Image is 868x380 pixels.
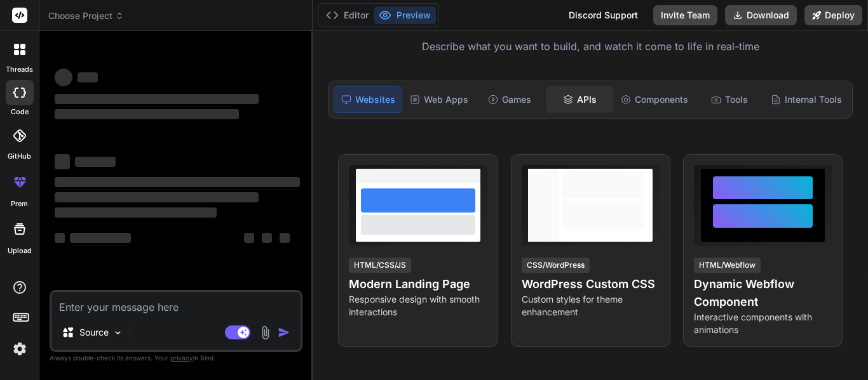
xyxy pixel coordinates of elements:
h4: Modern Landing Page [349,275,487,293]
label: code [11,107,29,117]
img: attachment [258,325,273,340]
span: ‌ [78,72,98,82]
h4: WordPress Custom CSS [522,275,660,293]
span: ‌ [262,233,272,243]
span: ‌ [55,233,65,243]
img: settings [9,338,31,360]
button: Editor [321,6,374,24]
label: Upload [8,246,32,256]
span: ‌ [280,233,290,243]
img: icon [278,326,290,339]
div: Games [476,86,543,113]
span: privacy [170,354,193,362]
h4: Dynamic Webflow Component [694,275,832,311]
button: Deploy [804,5,862,25]
span: Choose Project [48,10,124,22]
button: Download [725,5,797,25]
span: ‌ [244,233,254,243]
label: GitHub [8,151,31,162]
label: threads [6,64,33,75]
span: ‌ [55,109,239,119]
p: Source [79,326,109,339]
div: Components [616,86,693,113]
div: HTML/Webflow [694,258,761,273]
div: CSS/WordPress [522,258,590,273]
span: ‌ [75,157,116,167]
span: ‌ [70,233,131,243]
span: ‌ [55,154,70,169]
img: Pick Models [112,327,123,338]
div: Websites [334,86,402,113]
div: Discord Support [561,5,646,25]
p: Custom styles for theme enhancement [522,293,660,318]
span: ‌ [55,177,300,187]
div: APIs [546,86,613,113]
button: Invite Team [653,5,717,25]
div: HTML/CSS/JS [349,258,411,273]
span: ‌ [55,192,259,202]
div: Web Apps [405,86,473,113]
span: ‌ [55,94,259,104]
span: ‌ [55,69,72,86]
label: prem [11,199,28,209]
div: Internal Tools [766,86,847,113]
p: Always double-check its answers. Your in Bind [50,352,302,364]
p: Describe what you want to build, and watch it come to life in real-time [320,39,860,55]
p: Responsive design with smooth interactions [349,293,487,318]
span: ‌ [55,207,217,218]
p: Interactive components with animations [694,311,832,336]
button: Preview [374,6,436,24]
div: Tools [696,86,763,113]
